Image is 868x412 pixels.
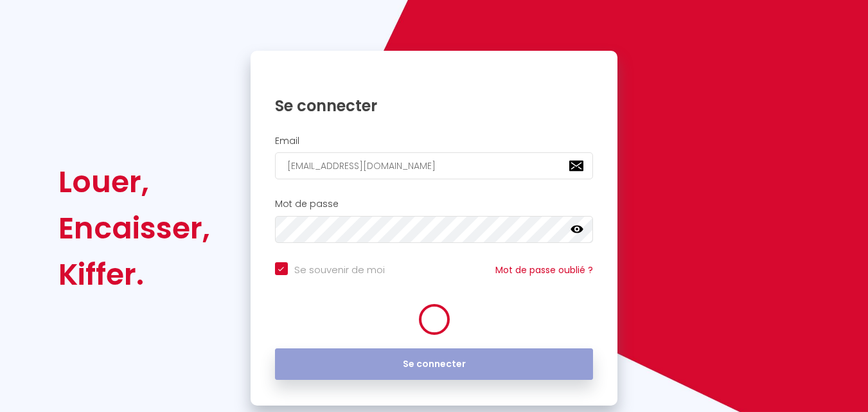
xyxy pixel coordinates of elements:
h2: Mot de passe [275,199,594,210]
h1: Se connecter [275,96,594,116]
h2: Email [275,136,594,147]
a: Mot de passe oublié ? [495,264,593,276]
div: Encaisser, [58,205,210,251]
button: Se connecter [275,348,594,381]
div: Kiffer. [58,251,210,298]
div: Louer, [58,159,210,205]
input: Ton Email [275,152,594,179]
